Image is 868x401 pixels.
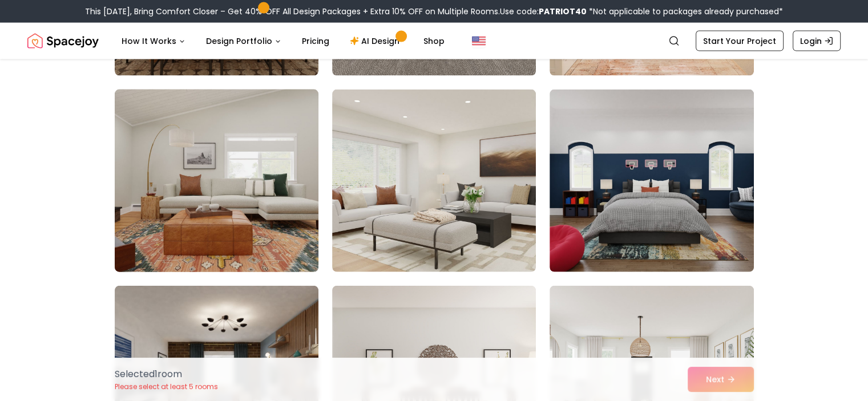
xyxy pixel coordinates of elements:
a: Login [793,31,841,51]
img: Spacejoy Logo [27,30,99,52]
span: Use code: [500,6,587,17]
button: How It Works [112,30,195,52]
img: Room room-40 [110,85,324,277]
div: This [DATE], Bring Comfort Closer – Get 40% OFF All Design Packages + Extra 10% OFF on Multiple R... [85,6,783,17]
a: Spacejoy [27,30,99,52]
a: AI Design [341,30,412,52]
nav: Main [112,30,454,52]
a: Pricing [293,30,338,52]
nav: Global [27,23,841,59]
p: Please select at least 5 rooms [115,382,218,391]
a: Start Your Project [696,31,784,51]
button: Design Portfolio [197,30,290,52]
span: *Not applicable to packages already purchased* [587,6,783,17]
img: United States [472,34,486,48]
a: Shop [414,30,454,52]
b: PATRIOT40 [539,6,587,17]
img: Room room-41 [332,90,536,272]
p: Selected 1 room [115,367,218,381]
img: Room room-42 [550,90,753,272]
